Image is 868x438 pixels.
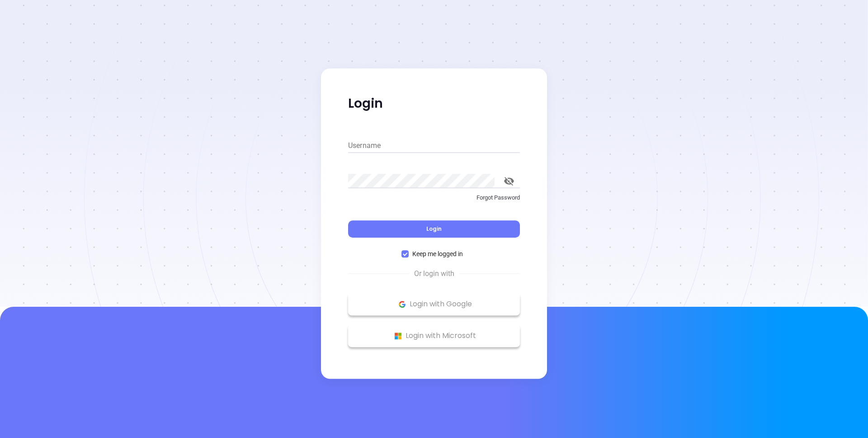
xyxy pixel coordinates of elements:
[348,293,520,315] button: Google Logo Login with Google
[396,299,408,310] img: Google Logo
[498,170,520,192] button: toggle password visibility
[353,297,515,311] p: Login with Google
[410,268,459,279] span: Or login with
[348,324,520,347] button: Microsoft Logo Login with Microsoft
[426,225,442,233] span: Login
[348,95,520,112] p: Login
[348,220,520,238] button: Login
[348,193,520,209] a: Forgot Password
[353,329,515,343] p: Login with Microsoft
[409,249,467,259] span: Keep me logged in
[348,193,520,202] p: Forgot Password
[392,330,404,342] img: Microsoft Logo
